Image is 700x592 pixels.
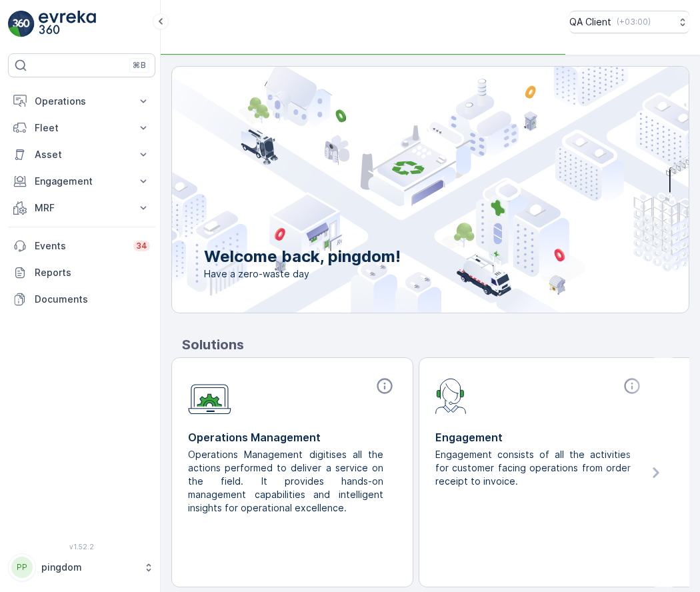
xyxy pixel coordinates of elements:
p: Welcome back, pingdom! [204,246,401,267]
img: module-icon [435,377,467,414]
button: Fleet [8,115,155,141]
p: Operations Management digitises all the actions performed to deliver a service on the field. It p... [188,448,386,515]
p: Operations Management [188,429,397,445]
p: Engagement consists of all the activities for customer facing operations from order receipt to in... [435,448,633,488]
p: Asset [35,148,129,161]
p: ⌘B [133,60,146,71]
img: city illustration [112,67,689,313]
button: PPpingdom [8,553,155,581]
p: Engagement [35,175,129,188]
p: Documents [35,293,150,306]
img: logo_light-DOdMpM7g.png [39,11,96,37]
a: Documents [8,286,155,313]
a: Events34 [8,233,155,259]
p: Solutions [182,335,689,355]
button: Asset [8,141,155,168]
button: Operations [8,88,155,115]
span: Have a zero-waste day [204,267,401,281]
a: Reports [8,259,155,286]
p: Reports [35,266,150,279]
button: Engagement [8,168,155,195]
span: v 1.52.2 [8,543,155,551]
img: logo [8,11,35,37]
button: QA Client(+03:00) [569,11,689,33]
p: Events [35,239,125,253]
p: Operations [35,95,129,108]
p: Engagement [435,429,644,445]
img: module-icon [188,377,231,415]
button: MRF [8,195,155,221]
p: Fleet [35,121,129,135]
div: PP [11,557,33,578]
p: 34 [136,241,147,251]
p: MRF [35,201,129,215]
p: pingdom [41,561,137,574]
p: QA Client [569,15,611,29]
p: ( +03:00 ) [617,17,651,27]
